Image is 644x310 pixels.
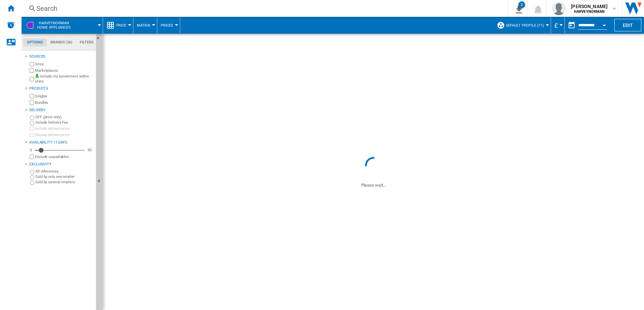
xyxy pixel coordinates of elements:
label: Include my assortment within stats [35,74,93,84]
button: £ [554,17,561,34]
md-tab-item: Filters [76,38,97,46]
b: HARVEYNORMAN [574,9,605,14]
input: Include my assortment within stats [30,75,34,83]
div: 0 [28,148,34,153]
img: profile.jpg [552,2,566,15]
div: HARVEYNORMANHome appliances [25,17,99,34]
input: Sites [30,62,34,66]
label: Bundles [35,100,93,105]
label: All references [35,169,93,174]
span: Default profile (11) [506,23,544,28]
div: Availability 11 Days [29,140,93,145]
label: Sold by several retailers [35,180,93,185]
button: Open calendar [598,18,610,30]
button: HARVEYNORMANHome appliances [37,17,77,34]
input: Display delivery price [30,155,34,159]
button: Prices [161,17,176,34]
span: Price [116,23,126,28]
label: OFF (price only) [35,115,93,120]
div: 2 [518,1,525,8]
label: Singles [35,94,93,99]
md-tab-item: Brands (26) [47,38,76,46]
label: Marketplaces [35,68,93,73]
label: Sold by only one retailer [35,174,93,179]
span: HARVEYNORMAN:Home appliances [37,21,71,30]
div: Sources [29,54,93,59]
input: Singles [30,94,34,98]
input: Sold by several retailers [30,181,34,185]
div: Default profile (11) [497,17,547,34]
input: Include delivery price [30,126,34,131]
label: Exclude unavailables [35,154,93,159]
div: Exclusivity [29,162,93,167]
input: OFF (price only) [30,116,34,120]
div: 90 [86,148,93,153]
input: Marketplaces [30,68,34,73]
input: Display delivery price [30,133,34,137]
label: Include delivery price [35,126,93,131]
label: Include Delivery Fee [35,120,93,125]
input: All references [30,170,34,174]
div: Search [36,4,490,13]
span: £ [554,22,558,29]
span: Prices [161,23,173,28]
button: Price [116,17,130,34]
div: Price [106,17,130,34]
button: md-calendar [565,19,578,32]
label: Sites [35,62,93,67]
input: Bundles [30,100,34,105]
ng-transclude: Please wait... [361,183,386,188]
button: Hide [96,34,104,46]
img: alerts-logo.svg [7,21,15,29]
md-tab-item: Options [23,38,47,46]
md-menu: Currency [551,17,565,34]
button: Matrix [137,17,154,34]
label: Display delivery price [35,132,93,137]
img: mysite-bg-18x18.png [35,74,39,78]
input: Sold by only one retailer [30,175,34,180]
span: [PERSON_NAME] [571,3,608,10]
button: Default profile (11) [506,17,547,34]
md-slider: Availability [35,147,85,154]
div: Products [29,86,93,91]
span: Matrix [137,23,150,28]
div: Delivery [29,107,93,113]
button: Edit [614,19,641,31]
input: Include Delivery Fee [30,121,34,125]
